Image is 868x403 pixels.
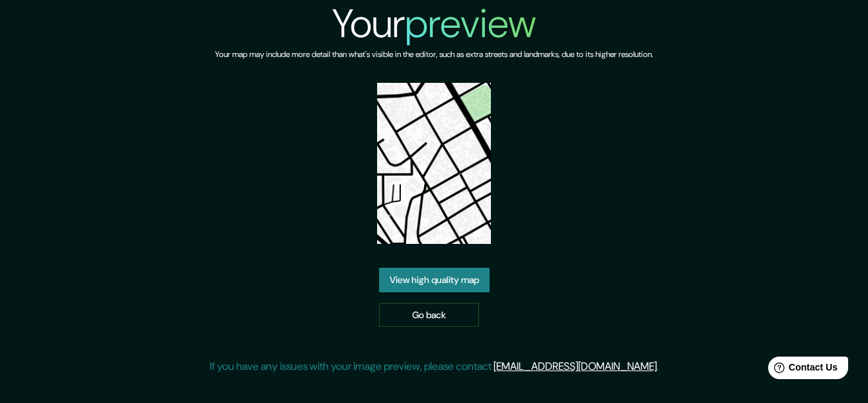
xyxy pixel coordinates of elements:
a: View high quality map [379,268,490,292]
h6: Your map may include more detail than what's visible in the editor, such as extra streets and lan... [215,48,653,62]
a: Go back [379,303,479,327]
p: If you have any issues with your image preview, please contact . [210,359,659,374]
a: [EMAIL_ADDRESS][DOMAIN_NAME] [494,359,657,373]
img: created-map-preview [377,83,491,244]
iframe: Help widget launcher [750,351,853,388]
